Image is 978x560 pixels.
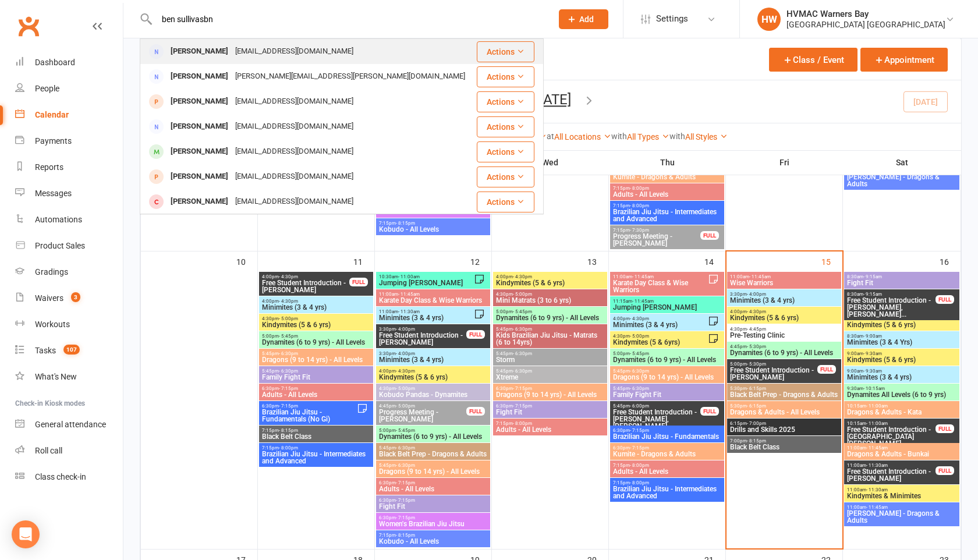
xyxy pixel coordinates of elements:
[378,297,488,304] span: Karate Day Class & Wise Warriors
[261,279,350,293] span: Free Student Introduction - [PERSON_NAME]
[261,334,371,339] span: 5:00pm
[378,451,488,458] span: Black Belt Prep - Dragons & Adults
[232,168,357,185] div: [EMAIL_ADDRESS][DOMAIN_NAME]
[396,221,415,226] span: - 8:15pm
[495,309,605,314] span: 5:00pm
[15,259,123,285] a: Gradings
[261,374,371,381] span: Family Fight Fit
[866,421,888,426] span: - 11:00am
[378,463,488,468] span: 5:45pm
[630,186,649,191] span: - 8:00pm
[612,228,701,233] span: 7:15pm
[495,332,605,346] span: Kids Brazilian Jiu Jitsu - Matrats (6 to 14yrs)
[729,314,839,321] span: Kindymites (5 & 6 yrs)
[513,292,532,297] span: - 5:00pm
[747,403,766,409] span: - 6:15pm
[612,428,722,433] span: 6:30pm
[495,403,605,409] span: 6:30pm
[232,68,469,85] div: [PERSON_NAME][EMAIL_ADDRESS][PERSON_NAME][DOMAIN_NAME]
[630,228,649,233] span: - 7:30pm
[729,444,839,451] span: Black Belt Class
[936,424,954,433] div: FULL
[612,279,708,293] span: Karate Day Class & Wise Warriors
[378,279,474,286] span: Jumping [PERSON_NAME]
[846,451,957,458] span: Dragons & Adults - Bunkai
[15,285,123,311] a: Waivers 3
[513,309,532,314] span: - 5:45pm
[866,487,888,492] span: - 11:30am
[846,445,957,451] span: 11:00am
[747,292,766,297] span: - 4:00pm
[378,391,488,398] span: Kobudo Pandas - Dynamites
[612,334,708,339] span: 4:30pm
[729,292,839,297] span: 3:30pm
[15,412,123,438] a: General attendance kiosk mode
[700,407,719,416] div: FULL
[232,93,357,110] div: [EMAIL_ADDRESS][DOMAIN_NAME]
[398,292,420,297] span: - 11:45am
[630,351,649,356] span: - 5:45pm
[630,203,649,208] span: - 8:00pm
[495,297,605,304] span: Mini Matrats (3 to 6 yrs)
[261,403,357,409] span: 6:30pm
[846,321,957,328] span: Kindymites (5 & 6 yrs)
[378,403,467,409] span: 4:45pm
[35,136,72,146] div: Payments
[396,463,415,468] span: - 6:30pm
[612,468,722,475] span: Adults - All Levels
[846,463,936,468] span: 11:00am
[846,426,936,447] span: Free Student Introduction - [GEOGRAPHIC_DATA][PERSON_NAME] ...
[612,208,722,222] span: Brazilian Jiu Jitsu - Intermediates and Advanced
[396,386,415,391] span: - 5:00pm
[612,480,722,485] span: 7:15pm
[396,368,415,374] span: - 4:30pm
[630,368,649,374] span: - 6:30pm
[378,374,488,381] span: Kindymites (5 & 6 yrs)
[232,143,357,160] div: [EMAIL_ADDRESS][DOMAIN_NAME]
[729,403,839,409] span: 5:30pm
[757,8,781,31] div: HW
[630,445,649,451] span: - 7:15pm
[747,438,766,444] span: - 8:15pm
[632,274,654,279] span: - 11:45am
[846,334,957,339] span: 8:30am
[378,485,488,492] span: Adults - All Levels
[630,480,649,485] span: - 8:00pm
[495,327,605,332] span: 5:45pm
[612,191,722,198] span: Adults - All Levels
[492,150,609,175] th: Wed
[15,338,123,364] a: Tasks 107
[729,386,839,391] span: 5:30pm
[729,438,839,444] span: 7:00pm
[71,292,80,302] span: 3
[612,409,701,430] span: Free Student Introduction - [PERSON_NAME], [PERSON_NAME]...
[729,279,839,286] span: Wise Warriors
[396,403,415,409] span: - 5:00pm
[495,351,605,356] span: 5:45pm
[495,374,605,381] span: Xtreme
[863,351,882,356] span: - 9:30am
[612,351,722,356] span: 5:00pm
[846,487,957,492] span: 11:00am
[587,251,608,271] div: 13
[700,231,719,240] div: FULL
[261,321,371,328] span: Kindymites (5 & 6 yrs)
[378,314,474,321] span: Minimites (3 & 4 yrs)
[35,346,56,355] div: Tasks
[495,279,605,286] span: Kindymites (5 & 6 yrs)
[547,132,554,141] strong: at
[378,292,488,297] span: 11:00am
[15,128,123,154] a: Payments
[612,433,722,440] span: Brazilian Jiu Jitsu - Fundamentals
[846,351,957,356] span: 9:00am
[378,356,488,363] span: Minimites (3 & 4 yrs)
[612,485,722,499] span: Brazilian Jiu Jitsu - Intermediates and Advanced
[378,433,488,440] span: Dynamites (6 to 9 yrs) - All Levels
[261,351,371,356] span: 5:45pm
[35,84,59,93] div: People
[14,12,43,41] a: Clubworx
[378,309,474,314] span: 11:00am
[846,391,957,398] span: Dynamites All Levels (6 to 9 yrs)
[279,274,298,279] span: - 4:30pm
[747,361,766,367] span: - 5:30pm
